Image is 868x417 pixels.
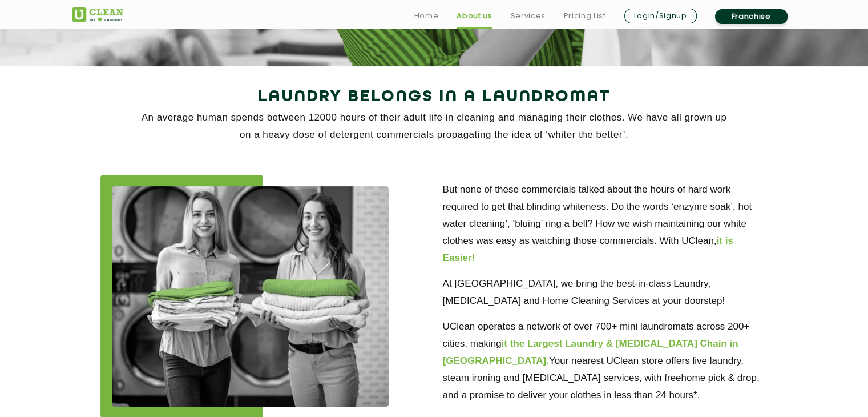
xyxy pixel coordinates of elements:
[112,186,389,407] img: about_img_11zon.webp
[443,275,768,310] p: At [GEOGRAPHIC_DATA], we bring the best-in-class Laundry, [MEDICAL_DATA] and Home Cleaning Servic...
[457,9,492,23] a: About us
[72,109,797,143] p: An average human spends between 12000 hours of their adult life in cleaning and managing their cl...
[624,9,697,23] a: Login/Signup
[715,9,788,24] a: Franchise
[564,9,606,23] a: Pricing List
[443,181,768,267] p: But none of these commercials talked about the hours of hard work required to get that blinding w...
[72,7,123,22] img: UClean Laundry and Dry Cleaning
[414,9,439,23] a: Home
[72,83,797,111] h2: Laundry Belongs in a Laundromat
[443,318,768,404] p: UClean operates a network of over 700+ mini laundromats across 200+ cities, making Your nearest U...
[443,338,738,366] b: it the Largest Laundry & [MEDICAL_DATA] Chain in [GEOGRAPHIC_DATA].
[510,9,545,23] a: Services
